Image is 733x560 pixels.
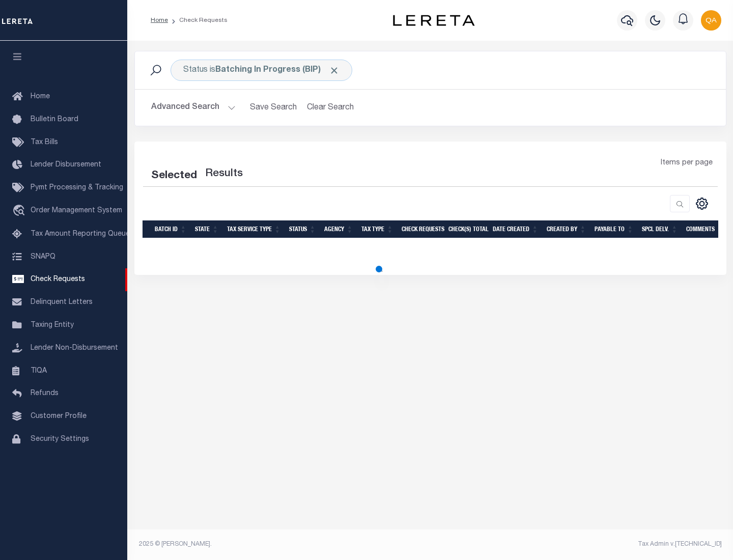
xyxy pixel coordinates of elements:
[444,220,489,238] th: Check(s) Total
[131,540,431,549] div: 2025 © [PERSON_NAME].
[31,93,50,100] span: Home
[31,231,130,238] span: Tax Amount Reporting Queue
[223,220,285,238] th: Tax Service Type
[244,98,303,118] button: Save Search
[31,436,89,443] span: Security Settings
[31,413,87,420] span: Customer Profile
[151,220,191,238] th: Batch Id
[320,220,357,238] th: Agency
[191,220,223,238] th: State
[357,220,398,238] th: Tax Type
[12,205,29,218] i: travel_explore
[168,16,228,25] li: Check Requests
[31,322,74,329] span: Taxing Entity
[590,220,638,238] th: Payable To
[31,253,55,260] span: SNAPQ
[303,98,358,118] button: Clear Search
[31,116,78,123] span: Bulletin Board
[215,66,340,74] b: Batching In Progress (BIP)
[31,161,101,169] span: Lender Disbursement
[31,345,118,352] span: Lender Non-Disbursement
[205,166,243,182] label: Results
[438,540,722,549] div: Tax Admin v.[TECHNICAL_ID]
[638,220,682,238] th: Spcl Delv.
[31,184,123,191] span: Pymt Processing & Tracking
[393,15,474,26] img: logo-dark.svg
[31,139,58,146] span: Tax Bills
[151,168,197,184] div: Selected
[543,220,590,238] th: Created By
[31,207,122,214] span: Order Management System
[701,10,721,31] img: svg+xml;base64,PHN2ZyB4bWxucz0iaHR0cDovL3d3dy53My5vcmcvMjAwMC9zdmciIHBvaW50ZXItZXZlbnRzPSJub25lIi...
[285,220,320,238] th: Status
[31,367,47,374] span: TIQA
[151,17,168,23] a: Home
[31,390,59,397] span: Refunds
[661,158,713,169] span: Items per page
[398,220,444,238] th: Check Requests
[151,98,236,118] button: Advanced Search
[31,299,93,306] span: Delinquent Letters
[31,276,85,283] span: Check Requests
[682,220,728,238] th: Comments
[489,220,543,238] th: Date Created
[329,65,340,76] span: Click to Remove
[171,60,352,81] div: Click to Edit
